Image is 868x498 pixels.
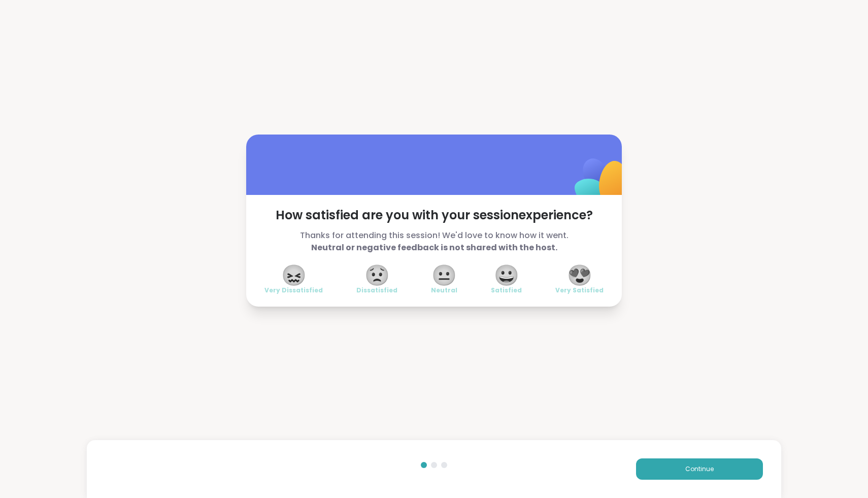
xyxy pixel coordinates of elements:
[281,266,307,284] span: 😖
[264,286,323,294] span: Very Dissatisfied
[555,286,604,294] span: Very Satisfied
[364,266,390,284] span: 😟
[311,242,557,253] b: Neutral or negative feedback is not shared with the host.
[551,132,652,233] img: ShareWell Logomark
[431,266,457,284] span: 😐
[264,229,604,254] span: Thanks for attending this session! We'd love to know how it went.
[491,286,522,294] span: Satisfied
[356,286,397,294] span: Dissatisfied
[494,266,519,284] span: 😀
[431,286,457,294] span: Neutral
[264,207,604,223] span: How satisfied are you with your session experience?
[636,458,763,480] button: Continue
[567,266,592,284] span: 😍
[685,464,714,474] span: Continue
